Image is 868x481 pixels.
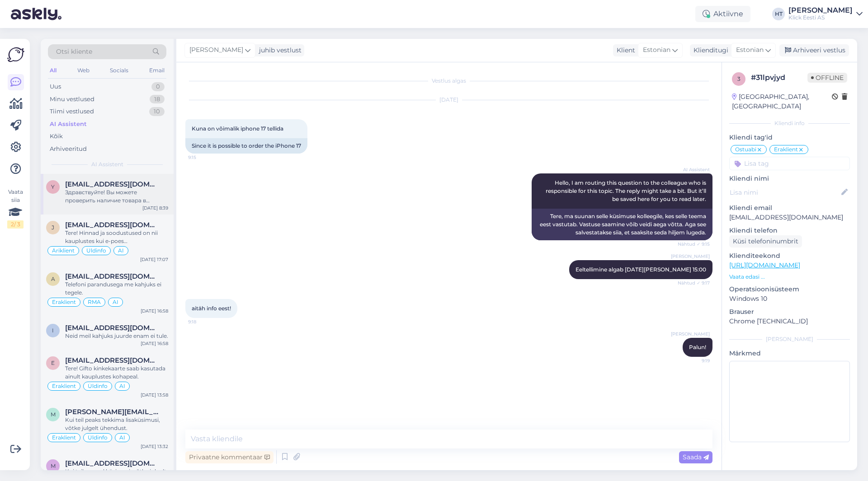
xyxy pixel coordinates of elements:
span: a [51,276,55,282]
span: RMA [88,299,101,305]
span: aitäh info eest! [192,305,231,312]
div: 2 / 3 [7,220,24,229]
span: Estonian [736,45,764,55]
div: Tere! Hinnad ja soodustused on nii kauplustes kui e-poes [PERSON_NAME], väljaarvatud “E-smaspäev”... [65,229,168,245]
a: [PERSON_NAME]Klick Eesti AS [788,7,863,21]
span: 3 [737,75,741,82]
div: Minu vestlused [50,95,94,104]
div: Tiimi vestlused [50,107,94,116]
div: Klient [613,46,635,55]
span: 9:19 [676,357,710,364]
span: m.kuldkepp@ucl.ac.uk [65,459,159,467]
div: 18 [150,95,165,104]
div: Vaata siia [7,188,24,229]
p: Brauser [729,307,850,317]
p: Kliendi nimi [729,174,850,183]
span: jarmo@aij.ee [65,221,159,229]
a: [URL][DOMAIN_NAME] [729,261,800,269]
span: yumedzi.fujiwara@gmail.com [65,180,159,188]
span: Estonian [643,45,670,55]
span: Nähtud ✓ 9:15 [676,241,710,248]
span: Hello, I am routing this question to the colleague who is responsible for this topic. The reply m... [546,179,708,202]
input: Lisa nimi [730,187,840,197]
div: 10 [149,107,165,116]
span: Saada [683,453,709,461]
div: Telefoni parandusega me kahjuks ei tegele. [65,280,168,297]
p: Klienditeekond [729,251,850,261]
div: [DATE] 13:58 [141,392,168,398]
p: Chrome [TECHNICAL_ID] [729,317,850,326]
span: [PERSON_NAME] [189,45,243,55]
div: Neid meil kahjuks juurde enam ei tule. [65,332,168,340]
span: Üldinfo [86,248,106,253]
div: Email [147,65,166,76]
div: AI Assistent [50,120,87,129]
div: Tere! Gifto kinkekaarte saab kasutada ainult kauplustes kohapeal. [65,364,168,381]
div: All [48,65,58,76]
p: [EMAIL_ADDRESS][DOMAIN_NAME] [729,213,850,222]
span: [PERSON_NAME] [671,253,710,260]
p: Vaata edasi ... [729,273,850,281]
p: Kliendi tag'id [729,133,850,142]
div: [PERSON_NAME] [729,335,850,343]
span: Ostuabi [735,147,756,152]
div: Uus [50,82,61,91]
span: Üldinfo [88,435,108,440]
span: e [51,360,55,366]
div: [DATE] 8:39 [142,205,168,211]
span: AI [113,299,118,305]
span: Eraklient [52,435,76,440]
div: Kui teil peaks tekkima lisaküsimusi, võtke julgelt ühendust. [65,416,168,432]
img: Askly Logo [7,46,24,63]
div: [PERSON_NAME] [788,7,853,14]
div: Privaatne kommentaar [185,451,274,463]
span: AI [119,383,125,389]
div: Web [75,65,91,76]
div: Klick Eesti AS [788,14,853,21]
span: margit.ool@hotmail.com [65,408,159,416]
span: 9:15 [188,154,222,161]
span: i [52,327,54,334]
span: Äriklient [52,248,75,253]
div: [DATE] 17:07 [140,256,168,263]
span: elina9429@gmail.com [65,356,159,364]
div: [DATE] 16:58 [141,340,168,347]
div: juhib vestlust [255,46,302,55]
div: Arhiveeritud [50,145,87,154]
span: Eraklient [774,147,798,152]
div: 0 [151,82,165,91]
div: Kõik [50,132,63,141]
p: Windows 10 [729,294,850,304]
span: Offline [807,73,847,83]
div: Tere, ma suunan selle küsimuse kolleegile, kes selle teema eest vastutab. Vastuse saamine võib ve... [532,209,712,240]
span: Kuna on võimalik iphone 17 tellida [192,125,283,132]
div: Küsi telefoninumbrit [729,235,802,248]
span: aivea97@gmail.com [65,272,159,280]
div: [DATE] 16:58 [141,308,168,314]
span: Eraklient [52,383,76,389]
span: AI [118,248,124,253]
span: m [51,411,56,418]
div: Since it is possible to order the iPhone 17 [185,138,307,154]
span: [PERSON_NAME] [671,331,710,337]
div: HT [772,8,785,20]
p: Kliendi telefon [729,226,850,235]
span: Eraklient [52,299,76,305]
p: Märkmed [729,349,850,358]
span: Otsi kliente [56,47,92,56]
div: Kliendi info [729,119,850,127]
p: Operatsioonisüsteem [729,285,850,294]
span: AI Assistent [676,166,710,173]
span: Üldinfo [88,383,108,389]
span: Nähtud ✓ 9:17 [676,280,710,286]
div: Socials [108,65,130,76]
input: Lisa tag [729,157,850,170]
span: j [52,224,54,231]
span: Palun! [689,344,706,350]
div: Vestlus algas [185,77,712,85]
div: [GEOGRAPHIC_DATA], [GEOGRAPHIC_DATA] [732,92,832,111]
div: Здравствуйте! Вы можете проверить наличие товара в магазинах, нажав кнопку "Saadavus poodides" (Н... [65,188,168,205]
span: Eeltellimine algab [DATE][PERSON_NAME] 15:00 [576,266,706,273]
div: Arhiveeri vestlus [779,44,849,56]
span: 9:18 [188,318,222,325]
